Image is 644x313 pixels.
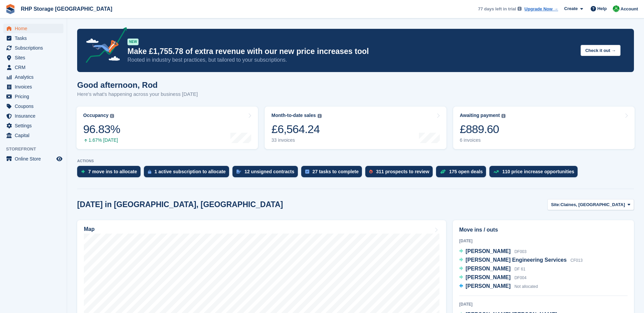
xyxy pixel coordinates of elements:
[83,113,108,118] div: Occupancy
[148,170,151,174] img: active_subscription_to_allocate_icon-d502201f5373d7db506a760aba3b589e785aa758c864c3986d89f69b8ff3...
[597,5,607,12] span: Help
[15,92,55,101] span: Pricing
[466,248,511,254] span: [PERSON_NAME]
[83,122,120,136] div: 96.83%
[15,111,55,121] span: Insurance
[15,121,55,130] span: Settings
[502,169,574,174] div: 110 price increase opportunities
[459,226,628,234] h2: Move ins / outs
[232,166,301,181] a: 12 unsigned contracts
[127,56,575,64] p: Rooted in industry best practices, but tailored to your subscriptions.
[5,4,15,14] img: stora-icon-8386f47178a22dfd0bd8f6a31ec36ba5ce8667c1dd55bd0f319d3a0aa187defe.svg
[621,6,638,12] span: Account
[459,256,583,265] a: [PERSON_NAME] Engineering Services CF013
[88,169,137,174] div: 7 move ins to allocate
[515,267,526,271] span: DF 61
[271,113,316,118] div: Month-to-date sales
[501,114,505,118] img: icon-info-grey-7440780725fd019a000dd9b08b2336e03edf1995a4989e88bcd33f0948082b44.svg
[3,43,63,53] a: menu
[525,6,558,12] a: Upgrade Now →
[515,275,527,280] span: DF004
[460,122,506,136] div: £889.60
[77,90,198,98] p: Here's what's happening across your business [DATE]
[271,122,321,136] div: £6,564.24
[3,24,63,33] a: menu
[449,169,483,174] div: 175 open deals
[127,47,575,56] p: Make £1,755.78 of extra revenue with our new price increases tool
[613,5,620,12] img: Rod
[318,114,322,118] img: icon-info-grey-7440780725fd019a000dd9b08b2336e03edf1995a4989e88bcd33f0948082b44.svg
[15,72,55,82] span: Analytics
[3,92,63,101] a: menu
[83,137,120,143] div: 1.67% [DATE]
[245,169,294,174] div: 12 unsigned contracts
[15,24,55,33] span: Home
[460,113,500,118] div: Awaiting payment
[3,82,63,91] a: menu
[547,199,634,210] button: Site: Claines, [GEOGRAPHIC_DATA]
[466,257,567,263] span: [PERSON_NAME] Engineering Services
[301,166,366,181] a: 27 tasks to complete
[15,154,55,164] span: Online Store
[77,200,283,209] h2: [DATE] in [GEOGRAPHIC_DATA], [GEOGRAPHIC_DATA]
[110,114,114,118] img: icon-info-grey-7440780725fd019a000dd9b08b2336e03edf1995a4989e88bcd33f0948082b44.svg
[571,258,583,263] span: CF013
[459,247,527,256] a: [PERSON_NAME] DF003
[80,27,127,65] img: price-adjustments-announcement-icon-8257ccfd72463d97f412b2fc003d46551f7dbcb40ab6d574587a9cd5c0d94...
[478,6,516,12] span: 77 days left in trial
[466,274,511,280] span: [PERSON_NAME]
[560,201,625,208] span: Claines, [GEOGRAPHIC_DATA]
[453,107,635,149] a: Awaiting payment £889.60 6 invoices
[3,154,63,164] a: menu
[18,3,115,14] a: RHP Storage [GEOGRAPHIC_DATA]
[369,170,373,174] img: prospect-51fa495bee0391a8d652442698ab0144808aea92771e9ea1ae160a38d050c398.svg
[77,159,634,163] p: ACTIONS
[365,166,436,181] a: 311 prospects to review
[3,121,63,130] a: menu
[77,166,144,181] a: 7 move ins to allocate
[3,131,63,140] a: menu
[459,238,628,244] div: [DATE]
[489,166,581,181] a: 110 price increase opportunities
[15,34,55,43] span: Tasks
[3,34,63,43] a: menu
[313,169,359,174] div: 27 tasks to complete
[3,63,63,72] a: menu
[15,53,55,62] span: Sites
[515,249,527,254] span: DF003
[459,282,538,291] a: [PERSON_NAME] Not allocated
[440,169,446,174] img: deal-1b604bf984904fb50ccaf53a9ad4b4a5d6e5aea283cecdc64d6e3604feb123c2.svg
[466,283,511,289] span: [PERSON_NAME]
[55,155,63,163] a: Preview store
[15,102,55,111] span: Coupons
[459,301,628,307] div: [DATE]
[15,43,55,53] span: Subscriptions
[271,137,321,143] div: 33 invoices
[127,39,139,45] div: NEW
[459,265,525,273] a: [PERSON_NAME] DF 61
[3,111,63,121] a: menu
[144,166,232,181] a: 1 active subscription to allocate
[3,102,63,111] a: menu
[77,80,198,89] h1: Good afternoon, Rod
[581,45,621,56] button: Check it out →
[84,226,95,232] h2: Map
[3,72,63,82] a: menu
[6,146,67,152] span: Storefront
[564,5,578,12] span: Create
[376,169,429,174] div: 311 prospects to review
[305,170,309,174] img: task-75834270c22a3079a89374b754ae025e5fb1db73e45f91037f5363f120a921f8.svg
[81,170,85,174] img: move_ins_to_allocate_icon-fdf77a2bb77ea45bf5b3d319d69a93e2d87916cf1d5bf7949dd705db3b84f3ca.svg
[493,170,499,173] img: price_increase_opportunities-93ffe204e8149a01c8c9dc8f82e8f89637d9d84a8eef4429ea346261dce0b2c0.svg
[265,107,446,149] a: Month-to-date sales £6,564.24 33 invoices
[460,137,506,143] div: 6 invoices
[236,170,241,174] img: contract_signature_icon-13c848040528278c33f63329250d36e43548de30e8caae1d1a13099fd9432cc5.svg
[3,53,63,62] a: menu
[155,169,226,174] div: 1 active subscription to allocate
[15,82,55,91] span: Invoices
[436,166,489,181] a: 175 open deals
[15,63,55,72] span: CRM
[76,107,258,149] a: Occupancy 96.83% 1.67% [DATE]
[518,7,522,11] img: icon-info-grey-7440780725fd019a000dd9b08b2336e03edf1995a4989e88bcd33f0948082b44.svg
[515,284,538,289] span: Not allocated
